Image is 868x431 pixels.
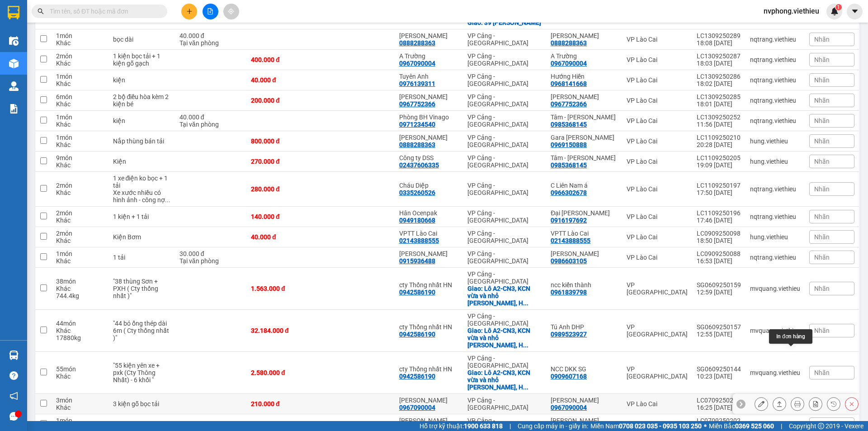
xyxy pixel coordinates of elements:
div: bọc dài [113,36,170,43]
div: Công ty DSS [399,154,459,161]
span: nvphong.viethieu [756,5,826,17]
span: Miền Nam [590,421,702,431]
img: icon-new-feature [830,7,839,15]
div: mvquang.viethieu [750,327,800,334]
div: Đại Kim Sơn [551,209,618,217]
div: Tại văn phòng [179,39,242,47]
div: VPTT Lào Cai [399,230,459,237]
div: 12:59 [DATE] [697,289,741,296]
div: SG0609250157 [697,323,741,331]
span: caret-down [851,7,859,15]
div: kiện [113,117,170,124]
span: message [9,412,18,421]
div: 1 xe điện ko bọc + 1 tải [113,175,170,189]
div: Khác [56,141,104,148]
div: 2 món [56,230,104,237]
div: Tuyên Anh [399,73,459,80]
div: 02143888555 [551,237,590,244]
div: 9 món [56,154,104,161]
div: VP Lào Cai [627,233,688,241]
div: 02437606335 [399,161,439,169]
div: nqtrang.viethieu [750,97,800,104]
strong: 0369 525 060 [735,422,774,430]
div: Ngọc Sơn [399,32,459,39]
div: Tâm - Bình Phương [551,154,618,161]
div: nqtrang.viethieu [750,36,800,43]
div: A Trường [399,52,459,60]
div: 44 món [56,320,104,327]
div: VP Cảng - [GEOGRAPHIC_DATA] [467,52,542,67]
div: 1 kiện + 1 tải [113,213,170,220]
div: LC1109250196 [697,209,741,217]
div: VP Lào Cai [627,400,688,407]
div: SG0609250159 [697,281,741,289]
div: VP Cảng - [GEOGRAPHIC_DATA] [467,230,542,244]
div: 0967752366 [551,100,587,108]
div: Khác [56,100,104,108]
div: 1 kiện bọc tải + 1 kiện gỗ gạch [113,52,170,67]
span: ... [523,299,528,307]
div: kiện [113,421,170,428]
div: VP Cảng - [GEOGRAPHIC_DATA] [467,93,542,108]
div: 2 bộ điều hòa kèm 2 kiện bé [113,93,170,108]
div: cty Thống nhất HN [399,365,459,373]
span: Nhãn [814,36,830,43]
div: 0968141668 [551,80,587,87]
div: 0888288363 [551,39,587,47]
div: 55 món [56,365,104,373]
div: "38 thùng Sơn + PXH ( Cty thống nhất )" [113,278,170,299]
div: LC0709250203 [697,397,741,404]
div: VP Cảng - [GEOGRAPHIC_DATA] [467,154,542,169]
div: VP Cảng - [GEOGRAPHIC_DATA] [467,250,542,265]
span: aim [228,8,234,14]
div: VP Lào Cai [627,185,688,193]
div: Giao: Lô A2-CN3, KCN vừa và nhỏ Từ Liêm, Hà Nội [467,369,542,391]
div: 10:23 [DATE] [697,373,741,380]
div: 200.000 đ [251,97,316,104]
div: 0916197692 [551,217,587,224]
div: 0961839798 [551,289,587,296]
div: Khác [56,373,104,380]
div: 1 tải [113,254,170,261]
div: Đỗ Đình Thi [551,417,618,424]
input: Tìm tên, số ĐT hoặc mã đơn [50,6,156,16]
div: VP [GEOGRAPHIC_DATA] [627,281,688,296]
span: ⚪️ [704,424,707,428]
div: VP Lào Cai [627,97,688,104]
div: Tại văn phòng [179,257,242,265]
div: Ngân Hikawa [399,93,459,100]
div: 1 món [56,114,104,121]
div: Khác [56,121,104,128]
div: LC1309250252 [697,114,741,121]
span: Nhãn [814,233,830,241]
div: VP Cảng - [GEOGRAPHIC_DATA] [467,32,542,47]
span: Nhãn [814,213,830,220]
div: Khác [56,161,104,169]
div: Kiện [113,158,170,165]
span: ... [165,196,170,204]
div: 2.580.000 đ [251,369,316,376]
div: LC1109250205 [697,154,741,161]
div: 2 món [56,52,104,60]
div: 270.000 đ [251,158,316,165]
div: 18:50 [DATE] [697,237,741,244]
div: 0915936488 [399,257,435,265]
strong: 02143888555, 0243777888 [48,57,87,71]
div: 11:56 [DATE] [697,121,741,128]
span: file-add [207,8,213,14]
div: Khác [56,285,104,292]
div: In đơn hàng [769,329,812,344]
div: 16:53 [DATE] [697,257,741,265]
div: VP Lào Cai [627,254,688,261]
div: hung.viethieu [750,233,800,241]
div: 0888288363 [399,141,435,148]
div: Cháu Diệp [399,182,459,189]
div: VP Lào Cai [627,76,688,84]
div: Lan Tâm [551,250,618,257]
div: Tâm - Bình Phương [551,114,618,121]
div: nqtrang.viethieu [750,185,800,193]
div: nqtrang.viethieu [750,421,800,428]
div: nqtrang.viethieu [750,254,800,261]
div: "44 bó ống thép dài 6m ( Cty thống nhất )" [113,320,170,341]
span: Nhãn [814,117,830,124]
